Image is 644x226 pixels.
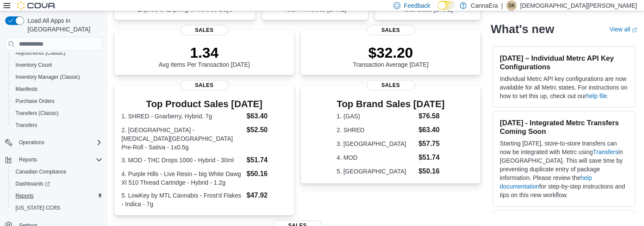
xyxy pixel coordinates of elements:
[12,203,64,213] a: [US_STATE] CCRS
[9,83,106,95] button: Manifests
[337,126,415,134] dt: 2. SHRED
[500,118,628,136] h3: [DATE] - Integrated Metrc Transfers Coming Soon
[12,60,102,70] span: Inventory Count
[437,1,455,10] input: Dark Mode
[353,44,429,68] div: Transaction Average [DATE]
[418,166,445,176] dd: $50.16
[121,156,243,164] dt: 3. MOD - THC Drops 1000 - Hybrid - 30ml
[121,170,243,187] dt: 4. Purple Hills - Live Resin – big White Dawg Xl 510 Thread Cartridge - Hybrid - 1.2g
[593,149,618,155] a: Transfers
[9,47,106,59] button: Adjustments (Classic)
[353,44,429,61] p: $32.20
[508,0,515,11] span: SK
[15,204,60,211] span: [US_STATE] CCRS
[9,190,106,202] button: Reports
[12,191,102,201] span: Reports
[2,154,106,166] button: Reports
[24,16,102,34] span: Load All Apps in [GEOGRAPHIC_DATA]
[12,84,102,94] span: Manifests
[404,1,430,10] span: Feedback
[337,99,445,109] h3: Top Brand Sales [DATE]
[337,139,415,148] dt: 3. [GEOGRAPHIC_DATA]
[15,86,37,93] span: Manifests
[12,191,37,201] a: Reports
[491,22,554,36] h2: What's new
[15,137,48,148] button: Operations
[9,107,106,119] button: Transfers (Classic)
[337,153,415,162] dt: 4. MOD
[506,0,517,11] div: Safiyyah Khamisa
[610,26,637,33] a: View allExternal link
[180,25,229,35] span: Sales
[15,110,59,117] span: Transfers (Classic)
[9,166,106,178] button: Canadian Compliance
[247,169,287,179] dd: $50.16
[180,80,229,90] span: Sales
[520,0,637,11] p: [DEMOGRAPHIC_DATA][PERSON_NAME]
[247,111,287,121] dd: $63.40
[471,0,498,11] p: CannaEra
[2,136,106,149] button: Operations
[12,48,69,58] a: Adjustments (Classic)
[9,178,106,190] a: Dashboards
[500,74,628,100] p: Individual Metrc API key configurations are now available for all Metrc states. For instructions ...
[15,155,102,165] span: Reports
[12,167,70,177] a: Canadian Compliance
[418,125,445,135] dd: $63.40
[19,139,44,146] span: Operations
[159,44,250,68] div: Avg Items Per Transaction [DATE]
[12,72,84,82] a: Inventory Manager (Classic)
[418,139,445,149] dd: $57.75
[15,137,102,148] span: Operations
[247,125,287,135] dd: $52.50
[159,44,250,61] p: 1.34
[121,126,243,152] dt: 2. [GEOGRAPHIC_DATA] - [MEDICAL_DATA][GEOGRAPHIC_DATA] Pre-Roll - Sativa - 1x0.5g
[337,112,415,121] dt: 1. (GAS)
[337,167,415,176] dt: 5. [GEOGRAPHIC_DATA]
[12,96,102,106] span: Purchase Orders
[9,59,106,71] button: Inventory Count
[15,62,52,68] span: Inventory Count
[12,60,56,70] a: Inventory Count
[15,168,66,175] span: Canadian Compliance
[367,80,415,90] span: Sales
[12,72,102,82] span: Inventory Manager (Classic)
[632,27,637,32] svg: External link
[367,25,415,35] span: Sales
[15,180,50,187] span: Dashboards
[19,156,37,163] span: Reports
[12,84,41,94] a: Manifests
[121,191,243,208] dt: 5. LowKey by MTL Cannabis - Frost'd Flakes - Indica - 7g
[9,202,106,214] button: [US_STATE] CCRS
[12,96,58,106] a: Purchase Orders
[15,74,80,80] span: Inventory Manager (Classic)
[9,95,106,107] button: Purchase Orders
[12,120,102,130] span: Transfers
[247,190,287,201] dd: $47.92
[247,155,287,165] dd: $51.74
[12,167,102,177] span: Canadian Compliance
[12,48,102,58] span: Adjustments (Classic)
[15,155,40,165] button: Reports
[9,71,106,83] button: Inventory Manager (Classic)
[12,108,102,118] span: Transfers (Classic)
[17,1,56,10] img: Cova
[500,139,628,199] p: Starting [DATE], store-to-store transfers can now be integrated with Metrc using in [GEOGRAPHIC_D...
[12,120,40,130] a: Transfers
[586,93,607,99] a: help file
[121,112,243,121] dt: 1. SHRED - Gnarberry, Hybrid, 7g
[9,119,106,131] button: Transfers
[15,50,65,56] span: Adjustments (Classic)
[502,0,503,11] p: |
[12,179,102,189] span: Dashboards
[121,99,287,109] h3: Top Product Sales [DATE]
[15,122,37,129] span: Transfers
[15,98,55,105] span: Purchase Orders
[12,108,62,118] a: Transfers (Classic)
[418,152,445,163] dd: $51.74
[12,179,53,189] a: Dashboards
[418,111,445,121] dd: $76.58
[12,203,102,213] span: Washington CCRS
[15,192,34,199] span: Reports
